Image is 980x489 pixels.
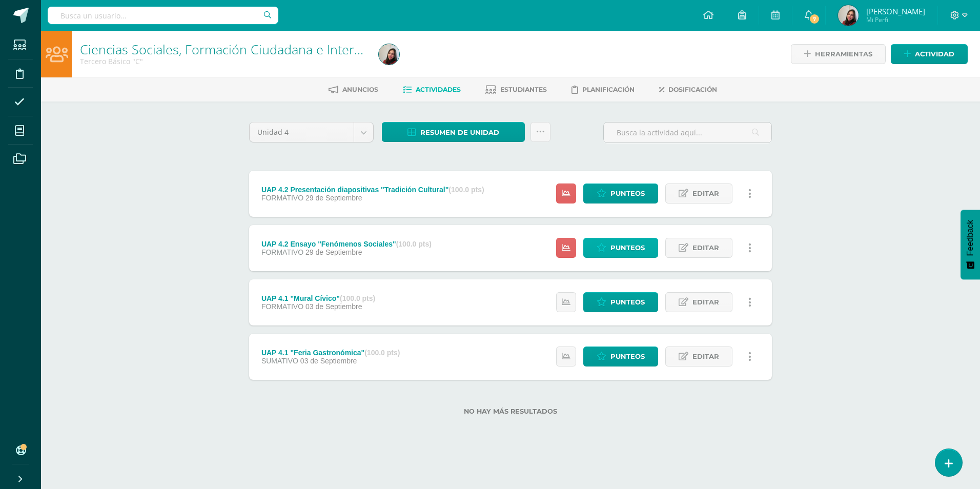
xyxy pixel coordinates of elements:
strong: (100.0 pts) [448,186,484,194]
a: Resumen de unidad [382,122,525,142]
a: Actividad [891,44,968,64]
a: Planificación [571,81,635,98]
span: Editar [692,293,719,312]
a: Ciencias Sociales, Formación Ciudadana e Interculturalidad [80,40,423,58]
span: Mi Perfil [866,15,925,24]
strong: (100.0 pts) [396,240,432,248]
a: Herramientas [791,44,886,64]
span: Punteos [610,347,645,366]
span: Herramientas [815,45,872,64]
span: Estudiantes [500,86,547,93]
span: FORMATIVO [261,302,303,311]
span: Punteos [610,293,645,312]
span: Editar [692,238,719,257]
span: 29 de Septiembre [305,194,362,202]
span: Unidad 4 [257,123,346,142]
a: Anuncios [329,81,378,98]
a: Punteos [583,238,658,258]
span: 03 de Septiembre [305,302,362,311]
span: [PERSON_NAME] [866,6,925,16]
span: Actividades [416,86,461,93]
span: Planificación [582,86,635,93]
img: 1fd3dd1cd182faa4a90c6c537c1d09a2.png [379,44,399,65]
button: Feedback - Mostrar encuesta [961,210,980,279]
span: Editar [692,184,719,203]
h1: Ciencias Sociales, Formación Ciudadana e Interculturalidad [80,42,366,56]
strong: (100.0 pts) [340,294,375,302]
label: No hay más resultados [249,407,772,415]
div: UAP 4.1 "Mural Cívico" [261,294,375,302]
span: Feedback [966,220,975,256]
span: FORMATIVO [261,248,303,256]
div: UAP 4.2 Ensayo "Fenómenos Sociales" [261,240,432,248]
a: Dosificación [659,81,717,98]
span: 7 [809,13,820,25]
a: Estudiantes [485,81,547,98]
img: 1fd3dd1cd182faa4a90c6c537c1d09a2.png [838,5,859,26]
a: Actividades [403,81,461,98]
span: 03 de Septiembre [300,357,357,365]
input: Busca la actividad aquí... [604,123,771,142]
span: Resumen de unidad [420,123,499,142]
span: 29 de Septiembre [305,248,362,256]
a: Punteos [583,347,658,366]
input: Busca un usuario... [48,7,278,24]
div: Tercero Básico 'C' [80,56,366,66]
span: Punteos [610,238,645,257]
a: Punteos [583,292,658,312]
a: Punteos [583,184,658,203]
span: SUMATIVO [261,357,298,365]
span: Punteos [610,184,645,203]
div: UAP 4.1 "Feria Gastronómica" [261,349,400,357]
span: Anuncios [342,86,378,93]
a: Unidad 4 [250,123,373,142]
span: FORMATIVO [261,194,303,202]
span: Editar [692,347,719,366]
span: Dosificación [668,86,717,93]
span: Actividad [915,45,954,64]
div: UAP 4.2 Presentación diapositivas "Tradición Cultural" [261,186,484,194]
strong: (100.0 pts) [364,349,400,357]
